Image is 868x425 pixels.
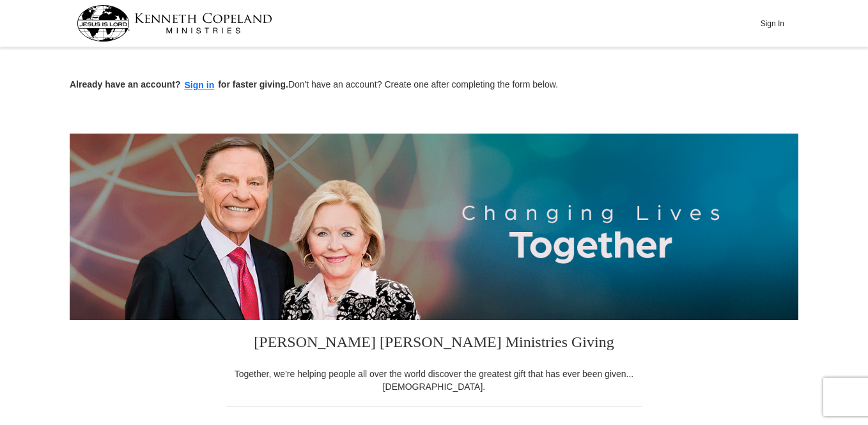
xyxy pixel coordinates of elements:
[753,13,791,33] button: Sign In
[77,5,272,42] img: kcm-header-logo.svg
[181,78,219,93] button: Sign in
[70,78,798,93] p: Don't have an account? Create one after completing the form below.
[226,320,642,367] h3: [PERSON_NAME] [PERSON_NAME] Ministries Giving
[226,367,642,393] div: Together, we're helping people all over the world discover the greatest gift that has ever been g...
[70,79,288,89] strong: Already have an account? for faster giving.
